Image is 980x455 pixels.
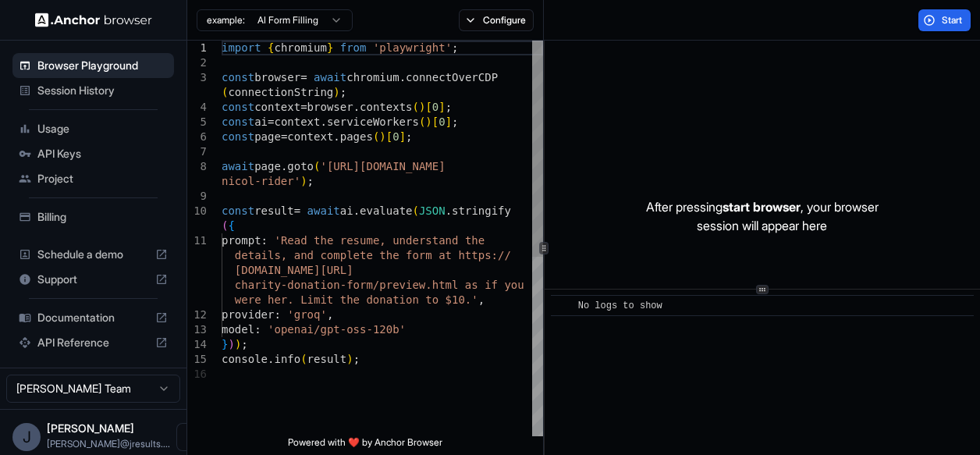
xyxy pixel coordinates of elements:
span: info [274,353,300,365]
span: Schedule a demo [37,247,149,262]
span: ( [413,101,419,113]
span: ) [333,86,339,98]
span: result [307,353,347,365]
span: were her. Limit the donation to $10.' [235,293,478,306]
span: evaluate [360,204,412,217]
span: ; [406,130,412,143]
div: Usage [12,116,174,141]
div: Schedule a demo [12,242,174,267]
span: start browser [723,199,801,215]
div: 15 [187,352,207,367]
button: Start [918,9,971,31]
span: Billing [37,209,168,225]
div: 10 [187,204,207,219]
span: : [254,323,261,336]
span: ; [452,41,458,54]
span: browser [254,71,300,84]
span: pages [340,130,373,143]
div: Session History [12,78,174,103]
span: [ [425,101,431,113]
div: 16 [187,367,207,382]
span: = [300,71,307,84]
span: = [268,116,274,128]
span: } [327,41,333,54]
span: john@jresults.com [47,438,170,450]
span: ) [379,130,385,143]
span: chromium [274,41,326,54]
span: Start [942,14,964,27]
span: await [222,160,254,172]
span: import [222,41,261,54]
span: Usage [37,121,168,137]
span: 'Read the resume, understand the [274,234,485,247]
span: ( [413,204,419,217]
span: ( [314,160,320,172]
span: 0 [439,116,445,128]
div: 8 [187,159,207,174]
span: Documentation [37,310,149,325]
div: Browser Playground [12,53,174,78]
span: await [307,204,340,217]
span: page [254,160,281,172]
span: serviceWorkers [327,116,419,128]
span: ; [307,175,314,187]
span: } [222,338,228,350]
span: ] [439,101,445,113]
span: console [222,353,268,365]
span: ) [235,338,241,350]
span: API Reference [37,335,149,350]
span: ; [446,101,452,113]
span: details, and complete the form at https:// [235,249,511,261]
span: model [222,323,254,336]
div: Project [12,166,174,191]
span: const [222,71,254,84]
span: '[URL][DOMAIN_NAME] [320,160,445,172]
span: . [333,130,339,143]
span: await [314,71,346,84]
span: ai [340,204,353,217]
span: provider [222,308,274,321]
span: { [228,219,234,232]
span: ( [373,130,379,143]
span: Support [37,272,149,287]
span: ] [399,130,406,143]
span: . [399,71,406,84]
div: 4 [187,100,207,115]
span: 'groq' [287,308,327,321]
span: Powered with ❤️ by Anchor Browser [288,436,442,455]
span: = [300,101,307,113]
span: page [254,130,281,143]
span: context [254,101,300,113]
span: ​ [559,298,566,314]
div: 9 [187,189,207,204]
span: const [222,116,254,128]
span: const [222,204,254,217]
span: stringify [452,204,511,217]
span: browser [307,101,353,113]
span: ; [340,86,346,98]
span: ; [241,338,247,350]
div: 3 [187,70,207,85]
span: context [274,116,320,128]
div: J [12,423,41,451]
span: charity-donation-form/preview.html as if you [235,279,524,291]
span: contexts [360,101,412,113]
div: Support [12,267,174,292]
span: . [353,101,360,113]
span: . [353,204,360,217]
div: Billing [12,204,174,229]
span: 'openai/gpt-oss-120b' [268,323,406,336]
span: : [274,308,280,321]
span: ( [300,353,307,365]
span: 0 [392,130,399,143]
span: ( [222,86,228,98]
span: connectionString [228,86,333,98]
div: 7 [187,144,207,159]
span: ) [419,101,425,113]
span: ; [452,116,458,128]
span: Browser Playground [37,58,168,73]
span: . [268,353,274,365]
span: nicol-rider' [222,175,300,187]
div: 5 [187,115,207,130]
span: John Ray [47,421,134,435]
